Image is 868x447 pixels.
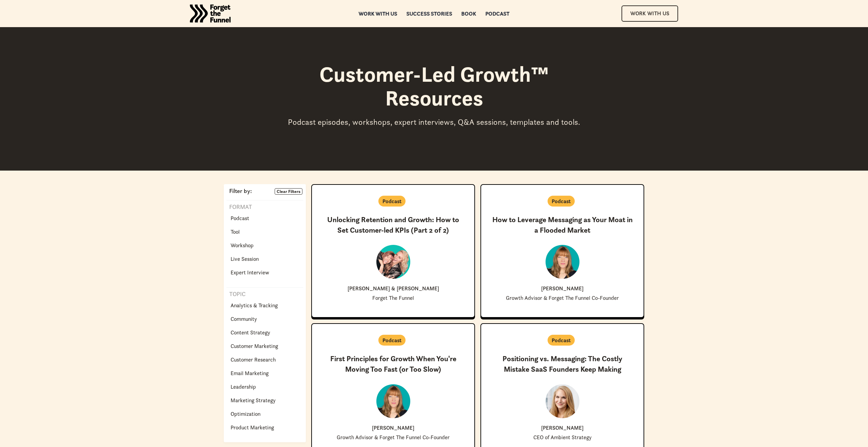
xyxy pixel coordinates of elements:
p: Growth Advisor & Forget The Funnel Co-Founder [506,295,619,301]
h3: First Principles for Growth When You're Moving Too Fast (or Too Slow) [323,354,463,375]
p: Customer Research [231,355,276,364]
a: Work with us [359,11,397,16]
p: Customer Marketing [231,342,278,350]
p: Podcast [552,336,571,344]
p: Podcast [382,336,401,344]
a: Tool [226,226,244,237]
a: Content Strategy [226,327,274,338]
p: Product Marketing [231,423,274,431]
p: Live Session [231,255,259,263]
a: Podcast [486,11,510,16]
p: Podcast [552,197,571,205]
a: Optimization [226,408,264,419]
h1: Customer-Led Growth™ Resources [281,62,587,110]
a: PodcastHow to Leverage Messaging as Your Moat in a Flooded Market[PERSON_NAME]Growth Advisor & Fo... [480,184,644,318]
a: Podcast [226,213,253,223]
p: [PERSON_NAME] [541,286,584,291]
p: Podcast [231,214,249,222]
a: Community [226,313,261,324]
a: Expert Interview [226,267,273,278]
p: Podcast [382,197,401,205]
p: Forget The Funnel [372,295,414,301]
a: Leadership [226,381,260,392]
p: [PERSON_NAME] [372,425,414,430]
p: [PERSON_NAME] & [PERSON_NAME] [348,286,439,291]
p: Leadership [231,383,256,391]
a: Work With Us [622,5,678,21]
p: Workshop [231,241,254,249]
a: Customer Marketing [226,341,282,351]
a: Analytics & Tracking [226,300,282,311]
a: Email Marketing [226,368,273,378]
a: Success Stories [407,11,452,16]
a: Customer Research [226,354,280,365]
p: Content Strategy [231,328,270,336]
a: Marketing Strategy [226,395,280,406]
a: Live Session [226,253,263,264]
p: Analytics & Tracking [231,301,278,309]
p: CEO of Ambient Strategy [533,434,592,440]
p: [PERSON_NAME] [541,425,584,430]
a: Product Marketing [226,422,278,433]
h3: Positioning vs. Messaging: The Costly Mistake SaaS Founders Keep Making [492,354,633,375]
a: Book [461,11,476,16]
p: Format [226,203,252,211]
p: Topic [226,290,245,298]
p: Filter by: [226,188,252,194]
p: Email Marketing [231,369,269,377]
a: PodcastUnlocking Retention and Growth: How to Set Customer-led KPIs (Part 2 of 2)[PERSON_NAME] & ... [311,184,475,318]
p: Optimization [231,410,260,418]
div: Podcast episodes, workshops, expert interviews, Q&A sessions, templates and tools. [281,117,587,127]
h3: How to Leverage Messaging as Your Moat in a Flooded Market [492,215,633,236]
p: Expert Interview [231,268,269,276]
p: Community [231,315,257,323]
h3: Unlocking Retention and Growth: How to Set Customer-led KPIs (Part 2 of 2) [323,215,463,236]
p: Growth Advisor & Forget The Funnel Co-Founder [337,434,450,440]
a: Workshop [226,240,258,251]
a: Clear Filters [275,188,302,195]
p: Tool [231,228,240,236]
p: Marketing Strategy [231,396,276,404]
